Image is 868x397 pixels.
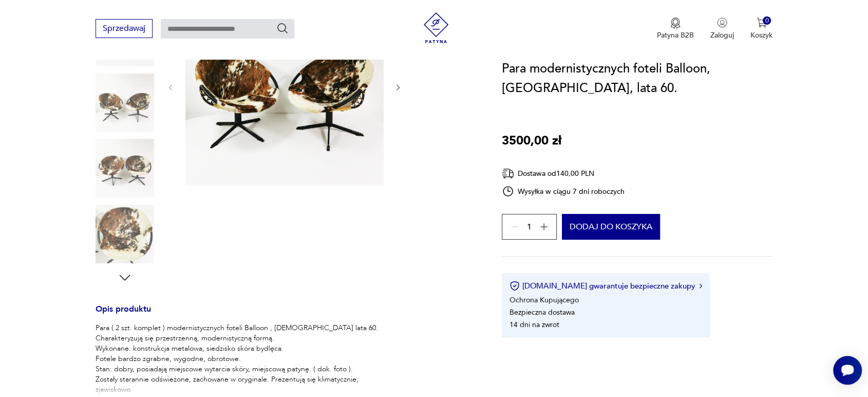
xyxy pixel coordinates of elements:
button: Sprzedawaj [96,19,153,38]
p: Patyna B2B [657,30,694,40]
button: Patyna B2B [657,17,694,40]
button: 0Koszyk [750,17,772,40]
img: Zdjęcie produktu Para modernistycznych foteli Balloon, Niemcy, lata 60. [96,205,154,263]
iframe: Smartsupp widget button [833,356,862,385]
div: Wysyłka w ciągu 7 dni roboczych [502,185,625,197]
button: Dodaj do koszyka [562,214,660,240]
div: 0 [763,16,771,25]
img: Zdjęcie produktu Para modernistycznych foteli Balloon, Niemcy, lata 60. [96,139,154,197]
img: Ikonka użytkownika [717,17,727,28]
div: Dostawa od 140,00 PLN [502,167,625,180]
p: 3500,00 zł [502,131,561,151]
img: Ikona medalu [670,17,681,29]
li: Ochrona Kupującego [510,295,579,305]
button: Szukaj [276,22,289,34]
img: Patyna - sklep z meblami i dekoracjami vintage [421,12,451,43]
img: Ikona dostawy [502,167,514,180]
a: Ikona medaluPatyna B2B [657,17,694,40]
p: Zaloguj [710,30,734,40]
h3: Opis produktu [96,306,477,323]
a: Sprzedawaj [96,26,153,33]
img: Ikona koszyka [757,17,767,28]
li: 14 dni na zwrot [510,320,559,330]
p: Koszyk [750,30,772,40]
li: Bezpieczna dostawa [510,308,575,317]
img: Ikona certyfikatu [510,281,520,291]
button: Zaloguj [710,17,734,40]
button: [DOMAIN_NAME] gwarantuje bezpieczne zakupy [510,281,702,291]
h1: Para modernistycznych foteli Balloon, [GEOGRAPHIC_DATA], lata 60. [502,59,772,98]
img: Ikona strzałki w prawo [699,283,702,288]
span: 1 [527,224,532,230]
img: Zdjęcie produktu Para modernistycznych foteli Balloon, Niemcy, lata 60. [96,74,154,132]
